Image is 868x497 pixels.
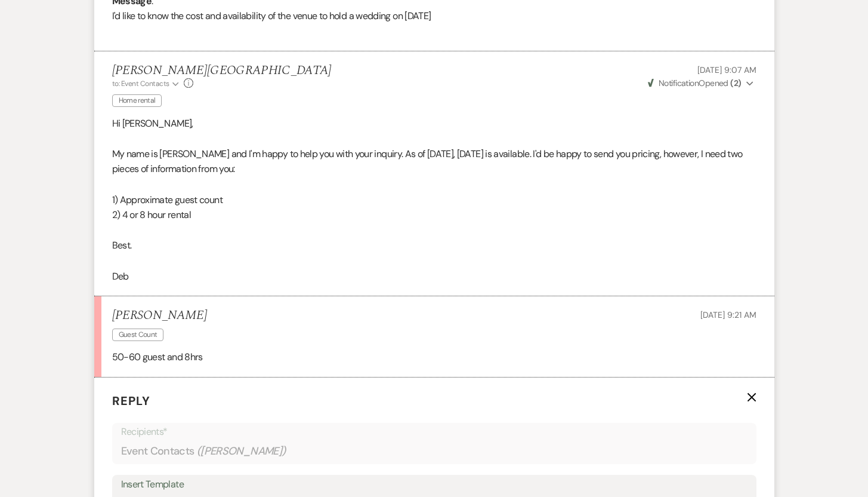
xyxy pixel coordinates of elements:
p: Best. [112,238,756,253]
p: Recipients* [121,424,747,440]
span: Notification [659,78,699,88]
span: to: Event Contacts [112,79,169,88]
span: [DATE] 9:21 AM [700,309,756,320]
span: Reply [112,393,150,409]
span: Opened [648,78,742,88]
p: 2) 4 or 8 hour rental [112,207,756,223]
p: 50-60 guest and 8hrs [112,349,756,365]
button: to: Event Contacts [112,78,181,89]
p: My name is [PERSON_NAME] and I'm happy to help you with your inquiry. As of [DATE], [DATE] is ava... [112,146,756,177]
div: Insert Template [121,476,747,493]
button: NotificationOpened (2) [646,77,756,90]
strong: ( 2 ) [730,78,741,88]
h5: [PERSON_NAME] [112,308,207,323]
h5: [PERSON_NAME][GEOGRAPHIC_DATA] [112,63,332,78]
span: [DATE] 9:07 AM [697,65,756,75]
p: Deb [112,269,756,284]
p: Hi [PERSON_NAME], [112,116,756,131]
span: Home rental [112,94,162,107]
div: Event Contacts [121,440,747,463]
span: ( [PERSON_NAME] ) [197,443,286,459]
p: 1) Approximate guest count [112,192,756,208]
span: Guest Count [112,329,164,341]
